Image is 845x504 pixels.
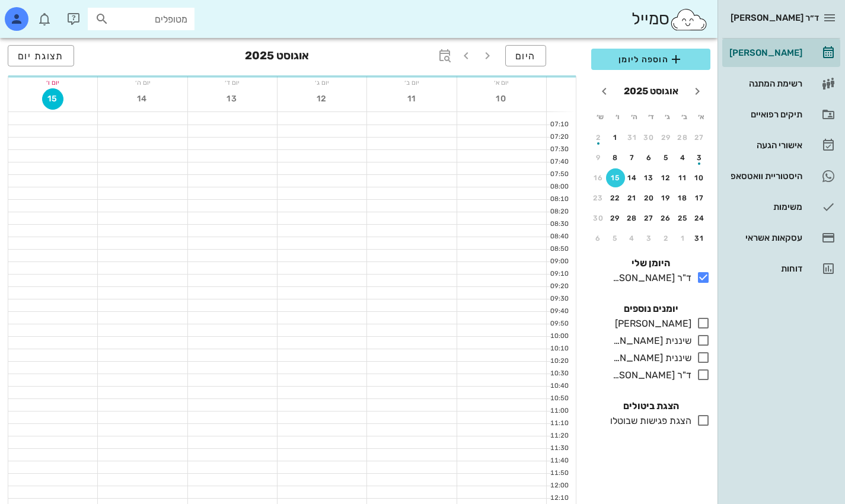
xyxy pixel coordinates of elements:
[626,107,642,127] th: ה׳
[606,168,625,187] button: 15
[677,107,692,127] th: ב׳
[727,171,802,181] div: היסטוריית וואטסאפ
[623,209,642,228] button: 28
[606,234,625,243] div: 5
[674,174,693,182] div: 11
[656,189,675,208] button: 19
[606,128,625,147] button: 1
[640,168,659,187] button: 13
[594,81,615,102] button: חודש הבא
[606,133,625,142] div: 1
[656,133,675,142] div: 29
[591,399,710,413] h4: הצגת ביטולים
[401,94,423,104] span: 11
[547,369,571,379] div: 10:30
[547,394,571,404] div: 10:50
[132,88,154,110] button: 14
[640,189,659,208] button: 20
[491,94,512,104] span: 10
[731,12,819,23] span: ד״ר [PERSON_NAME]
[656,229,675,248] button: 2
[547,132,571,142] div: 07:20
[606,189,625,208] button: 22
[722,224,840,252] a: עסקאות אשראי
[547,157,571,167] div: 07:40
[690,128,709,147] button: 27
[547,456,571,466] div: 11:40
[660,107,675,127] th: ג׳
[609,107,624,127] th: ו׳
[722,162,840,190] a: היסטוריית וואטסאפ
[311,88,333,110] button: 12
[674,189,693,208] button: 18
[632,7,708,32] div: סמייל
[674,229,693,248] button: 1
[589,229,608,248] button: 6
[589,168,608,187] button: 16
[8,45,74,66] button: תצוגת יום
[606,174,625,182] div: 15
[656,174,675,182] div: 12
[589,214,608,222] div: 30
[547,282,571,292] div: 09:20
[591,302,710,316] h4: יומנים נוספים
[656,168,675,187] button: 12
[727,202,802,212] div: משימות
[547,481,571,491] div: 12:00
[188,76,277,88] div: יום ד׳
[656,128,675,147] button: 29
[623,133,642,142] div: 31
[727,79,802,88] div: רשימת המתנה
[589,128,608,147] button: 2
[640,194,659,202] div: 20
[606,214,625,222] div: 29
[547,182,571,192] div: 08:00
[656,154,675,162] div: 5
[547,493,571,503] div: 12:10
[656,214,675,222] div: 26
[690,234,709,243] div: 31
[367,76,456,88] div: יום ב׳
[608,334,691,348] div: שיננית [PERSON_NAME]
[640,229,659,248] button: 3
[547,257,571,267] div: 09:00
[690,154,709,162] div: 3
[643,107,658,127] th: ד׳
[623,174,642,182] div: 14
[674,128,693,147] button: 28
[727,110,802,119] div: תיקים רפואיים
[547,120,571,130] div: 07:10
[547,244,571,254] div: 08:50
[690,214,709,222] div: 24
[687,81,708,102] button: חודש שעבר
[401,88,423,110] button: 11
[610,317,691,331] div: [PERSON_NAME]
[656,194,675,202] div: 19
[222,88,243,110] button: 13
[547,331,571,342] div: 10:00
[690,168,709,187] button: 10
[132,94,154,104] span: 14
[245,45,309,69] h3: אוגוסט 2025
[727,48,802,58] div: [PERSON_NAME]
[722,254,840,283] a: דוחות
[623,128,642,147] button: 31
[491,88,512,110] button: 10
[608,368,691,382] div: ד"ר [PERSON_NAME]
[640,209,659,228] button: 27
[601,52,701,66] span: הוספה ליומן
[674,168,693,187] button: 11
[515,50,536,62] span: היום
[690,174,709,182] div: 10
[623,148,642,167] button: 7
[674,154,693,162] div: 4
[547,294,571,304] div: 09:30
[589,189,608,208] button: 23
[547,468,571,479] div: 11:50
[591,256,710,270] h4: היומן שלי
[547,381,571,391] div: 10:40
[547,269,571,279] div: 09:10
[690,194,709,202] div: 17
[311,94,333,104] span: 12
[690,133,709,142] div: 27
